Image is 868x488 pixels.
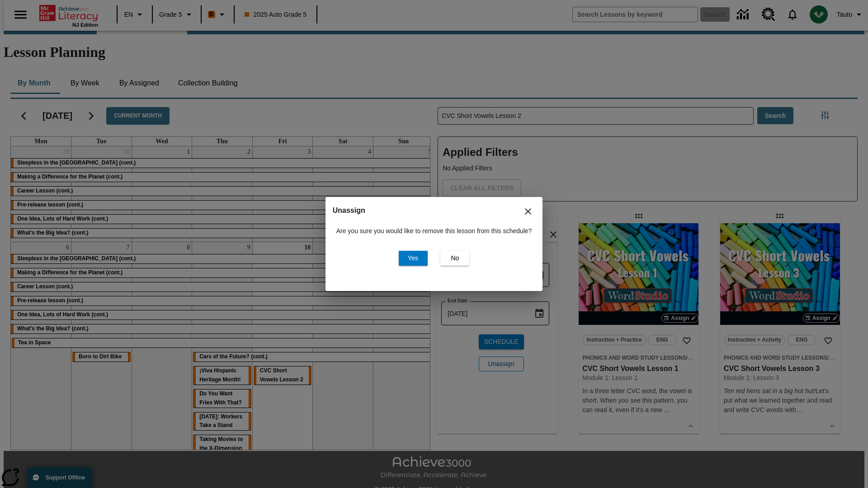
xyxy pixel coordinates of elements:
button: Close [517,201,539,222]
button: No [440,251,469,266]
p: Are you sure you would like to remove this lesson from this schedule? [336,226,532,236]
button: Yes [399,251,428,266]
h2: Unassign [333,204,536,217]
span: Yes [408,253,418,263]
span: No [451,253,459,263]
